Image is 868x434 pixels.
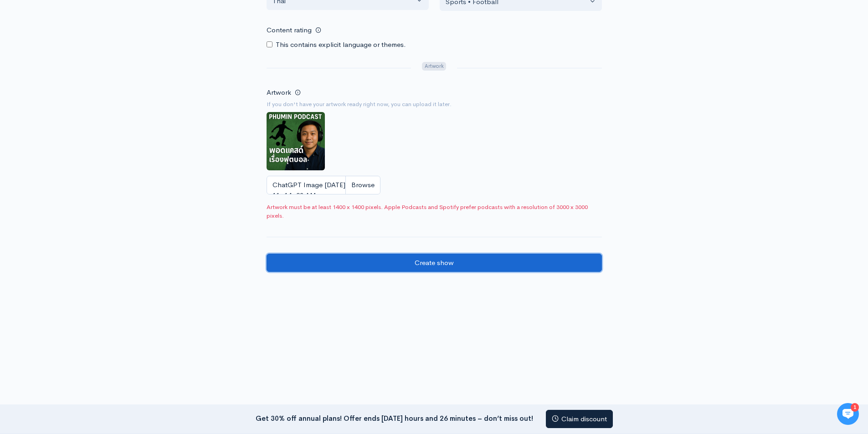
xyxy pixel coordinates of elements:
input: Create show [267,254,602,272]
h2: Just let us know if you need anything and we'll be happy to help! 🙂 [14,61,169,104]
span: Artwork must be at least 1400 x 1400 pixels. Apple Podcasts and Spotify prefer podcasts with a re... [267,203,602,220]
p: Find an answer quickly [12,156,170,167]
span: New conversation [59,126,109,133]
span: Artwork [422,62,446,71]
a: Claim discount [546,410,613,429]
input: Search articles [26,171,163,189]
label: This contains explicit language or themes. [276,40,406,50]
label: Artwork [267,87,291,98]
small: If you don't have your artwork ready right now, you can upload it later. [267,100,602,109]
label: Content rating [267,21,312,40]
iframe: gist-messenger-bubble-iframe [837,403,859,425]
button: New conversation [14,121,168,139]
strong: Get 30% off annual plans! Offer ends [DATE] hours and 26 minutes – don’t miss out! [256,414,533,422]
h1: Hi 👋 [14,44,169,59]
